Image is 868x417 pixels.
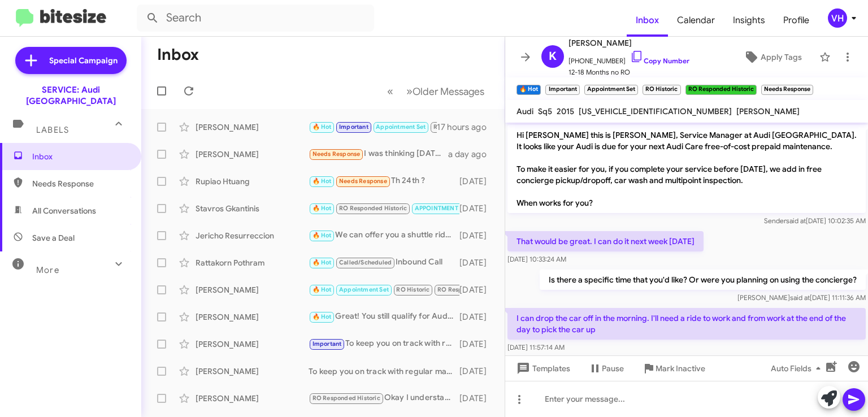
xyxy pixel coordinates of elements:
span: 🔥 Hot [313,205,332,212]
span: Sq5 [538,106,552,116]
div: Jericho Resurreccion [196,230,309,241]
div: [DATE] [459,230,496,241]
button: VH [818,8,856,28]
div: Rupiao Htuang [196,176,309,187]
div: [DATE] [459,338,496,350]
div: We can offer you a shuttle ride within a 12 miles radius, otherwise we will have to try for anoth... [309,229,459,242]
span: [PERSON_NAME] [DATE] 11:11:36 AM [737,293,866,302]
span: 12-18 Months no RO [568,67,689,78]
div: Hi [PERSON_NAME]. Thanks for reaching out. I'd like to bring it in this week if possible. What wo... [309,120,437,133]
span: Save a Deal [32,232,75,244]
a: Insights [724,4,774,37]
span: said at [786,216,806,225]
a: Inbox [627,4,668,37]
div: [DATE] [459,311,496,323]
span: 2015 [557,106,574,116]
span: said at [790,293,810,302]
span: Important [339,123,368,131]
div: [PERSON_NAME] [196,121,309,133]
h1: Inbox [157,46,199,64]
span: RO Responded Historic [437,286,505,293]
div: [DATE] [459,203,496,214]
div: VH [828,8,847,28]
span: [PERSON_NAME] [568,36,689,50]
span: Important [313,340,342,347]
div: [PERSON_NAME] [196,338,309,350]
div: Stavros Gkantinis [196,203,309,214]
span: Inbox [32,151,128,162]
span: More [36,265,59,275]
button: Apply Tags [731,47,814,67]
div: [PERSON_NAME] [196,393,309,404]
span: [DATE] 10:33:24 AM [507,255,566,263]
p: That would be great. I can do it next week [DATE] [507,231,704,251]
span: RO Responded Historic [313,394,380,402]
span: [PHONE_NUMBER] [568,50,689,67]
button: Mark Inactive [633,358,714,379]
div: [DATE] [459,176,496,187]
input: Search [137,5,374,32]
span: Templates [514,358,570,379]
div: [PERSON_NAME] [196,366,309,377]
div: [DATE] [459,257,496,268]
span: Sender [DATE] 10:02:35 AM [764,216,866,225]
div: Inbound Call [309,256,459,269]
span: All Conversations [32,205,96,216]
a: Profile [774,4,818,37]
span: APPOINTMENT SET [415,205,470,212]
span: Auto Fields [771,358,825,379]
span: Audi [517,106,533,116]
div: [DATE] [459,393,496,404]
small: RO Historic [643,85,680,95]
small: RO Responded Historic [685,85,757,95]
span: [DATE] 11:57:14 AM [507,343,565,351]
span: [PERSON_NAME] [736,106,800,116]
small: Needs Response [761,85,813,95]
div: Okay I understand. Feel free to reach out if I can help in the future!👍 [309,392,459,405]
button: Previous [380,80,400,103]
div: To keep you on track with regular maintenance service on your vehicle, we recommend from 1 year o... [309,337,459,350]
span: Labels [36,125,69,135]
span: Appointment Set [339,286,389,293]
div: Hi, I just tried your phone number online but couldn't get through, can you give me a call? [309,202,459,215]
small: 🔥 Hot [517,85,541,95]
span: K [549,47,557,66]
button: Pause [579,358,633,379]
a: Special Campaign [15,47,127,74]
span: RO Responded Historic [339,205,407,212]
span: RO Historic [433,123,467,131]
p: I can drop the car off in the morning. I'll need a ride to work and from work at the end of the d... [507,308,866,340]
div: Th 24th ? [309,175,459,188]
span: Needs Response [339,177,387,185]
span: » [406,84,413,98]
div: [PERSON_NAME] [196,311,309,323]
span: 🔥 Hot [313,177,332,185]
span: Apply Tags [761,47,802,67]
button: Templates [505,358,579,379]
span: Needs Response [313,150,361,158]
div: [DATE] [459,366,496,377]
span: Mark Inactive [656,358,705,379]
div: Great! You still qualify for Audi Care so the 60k service is $1,199. It's $2,005.95 otherwise. [309,310,459,323]
a: Copy Number [630,57,689,65]
span: 🔥 Hot [313,259,332,266]
button: Auto Fields [762,358,834,379]
div: a day ago [448,149,496,160]
span: Special Campaign [49,55,118,66]
div: Rattakorn Pothram [196,257,309,268]
nav: Page navigation example [381,80,491,103]
p: Hi [PERSON_NAME] this is [PERSON_NAME], Service Manager at Audi [GEOGRAPHIC_DATA]. It looks like ... [507,125,866,213]
span: 🔥 Hot [313,313,332,320]
span: Older Messages [413,85,484,98]
div: To keep you on track with regular maintenance service on your vehicle, we recommend from 1 year o... [309,366,459,377]
span: Pause [602,358,624,379]
div: [DATE] [459,284,496,296]
small: Important [545,85,579,95]
span: 🔥 Hot [313,286,332,293]
a: Calendar [668,4,724,37]
span: Appointment Set [376,123,426,131]
span: Needs Response [32,178,128,189]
